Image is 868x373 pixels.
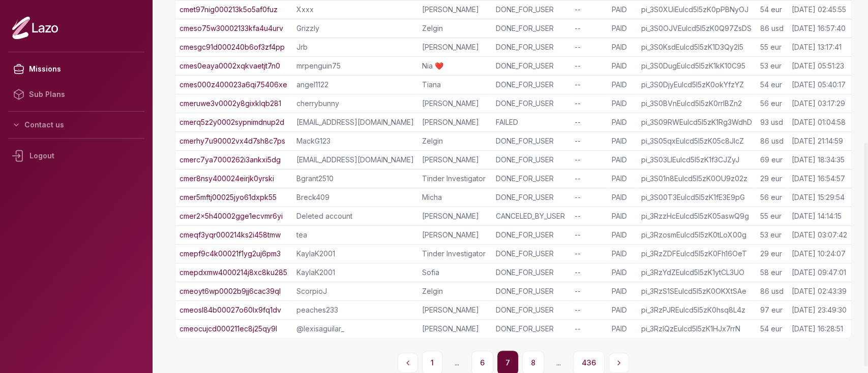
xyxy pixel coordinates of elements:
span: ... [548,354,569,372]
div: -- [574,23,603,33]
div: pi_3RzYdZEulcd5I5zK1ytCL3UO [641,267,752,278]
div: MackG123 [296,136,414,146]
div: 55 eur [760,42,784,52]
div: DONE_FOR_USER [495,136,566,146]
button: Contact us [8,116,144,134]
div: Zelgin [422,286,487,296]
div: -- [574,305,603,315]
div: PAID [611,174,633,184]
div: DONE_FOR_USER [495,286,566,296]
div: [PERSON_NAME] [422,117,487,127]
div: -- [574,249,603,259]
div: pi_3S09RWEulcd5I5zK1Rg3WdhD [641,117,752,127]
a: cmeoyt6wp0002b9jj6cac39ql [179,286,281,296]
div: PAID [611,117,633,127]
div: [DATE] 03:07:42 [792,230,847,240]
div: -- [574,42,603,52]
div: pi_3RzPJREulcd5I5zK0hsq8L4z [641,305,752,315]
div: [PERSON_NAME] [422,155,487,165]
div: [DATE] 13:17:41 [792,42,842,52]
div: CANCELED_BY_USER [495,211,566,221]
div: 53 eur [760,61,784,71]
div: 58 eur [760,267,784,278]
div: PAID [611,211,633,221]
div: -- [574,80,603,90]
div: pi_3S00T3Eulcd5I5zK1fE3E9pG [641,192,752,202]
div: 86 usd [760,23,784,33]
div: [DATE] 16:54:57 [792,174,845,184]
div: [DATE] 21:14:59 [792,136,843,146]
div: -- [574,267,603,278]
div: pi_3S0OJVEulcd5I5zK0Q97ZsDS [641,23,752,33]
div: pi_3S03LlEulcd5I5zK1f3CJZyJ [641,155,752,165]
div: PAID [611,286,633,296]
div: PAID [611,305,633,315]
div: 56 eur [760,98,784,109]
div: -- [574,98,603,109]
div: @lexisaguilar_ [296,324,414,334]
div: 29 eur [760,249,784,259]
div: DONE_FOR_USER [495,305,566,315]
div: Tinder Investigator [422,174,487,184]
div: -- [574,117,603,127]
div: 54 eur [760,80,784,90]
div: [EMAIL_ADDRESS][DOMAIN_NAME] [296,155,414,165]
div: [PERSON_NAME] [422,98,487,109]
a: cmesgc91d000240b6of3zf4pp [179,42,285,52]
div: PAID [611,267,633,278]
div: DONE_FOR_USER [495,98,566,109]
div: PAID [611,5,633,15]
div: [DATE] 05:40:17 [792,80,846,90]
div: 86 usd [760,136,784,146]
div: pi_3RzIQzEulcd5I5zK1HJx7rrN [641,324,752,334]
div: PAID [611,249,633,259]
div: 93 usd [760,117,784,127]
a: Missions [8,56,144,82]
a: cmer8nsy400024eirjk0yrski [179,174,274,184]
a: cmerq5z2y0002sypnimdnup2d [179,117,284,127]
div: 86 usd [760,286,784,296]
div: -- [574,230,603,240]
div: -- [574,174,603,184]
div: Xxxx [296,5,414,15]
a: cmeqf3yqr000214ks2i458tmw [179,230,281,240]
div: DONE_FOR_USER [495,42,566,52]
a: cmerhy7u90002vx4d7sh8c7ps [179,136,285,146]
div: [PERSON_NAME] [422,42,487,52]
div: -- [574,286,603,296]
div: DONE_FOR_USER [495,249,566,259]
div: [DATE] 14:14:15 [792,211,842,221]
div: PAID [611,230,633,240]
div: Sofia [422,267,487,278]
div: [DATE] 23:49:30 [792,305,847,315]
a: cmeosl84b00027o60lx9fq1dv [179,305,281,315]
a: cmerc7ya7000262i3ankxi5dg [179,155,281,165]
div: Zelgin [422,23,487,33]
div: [PERSON_NAME] [422,211,487,221]
div: DONE_FOR_USER [495,5,566,15]
div: [PERSON_NAME] [422,230,487,240]
div: [DATE] 05:51:23 [792,61,844,71]
div: -- [574,155,603,165]
div: 53 eur [760,230,784,240]
div: ScorpioJ [296,286,414,296]
div: -- [574,324,603,334]
button: Next page [609,353,629,373]
div: pi_3S0DugEulcd5I5zK1kK10C95 [641,61,752,71]
div: [DATE] 16:57:40 [792,23,846,33]
div: [PERSON_NAME] [422,305,487,315]
div: DONE_FOR_USER [495,267,566,278]
div: -- [574,5,603,15]
div: 56 eur [760,192,784,202]
div: PAID [611,136,633,146]
div: pi_3RzosmEulcd5I5zK0tLoX00g [641,230,752,240]
a: cmeso75w30002133kfa4u4urv [179,23,283,33]
div: DONE_FOR_USER [495,192,566,202]
div: PAID [611,98,633,109]
div: 69 eur [760,155,784,165]
a: cmepdxmw4000214j8xc8ku285 [179,267,287,278]
div: DONE_FOR_USER [495,174,566,184]
div: [DATE] 09:47:01 [792,267,846,278]
div: angel1122 [296,80,414,90]
div: DONE_FOR_USER [495,324,566,334]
